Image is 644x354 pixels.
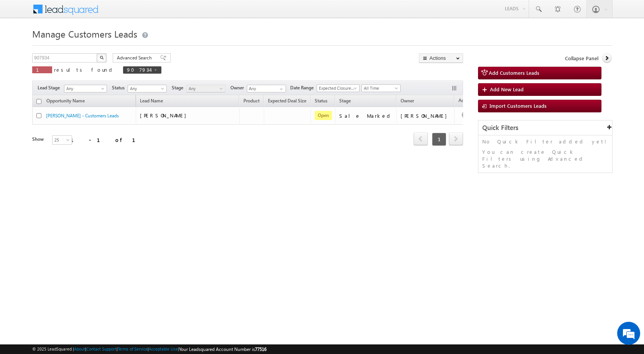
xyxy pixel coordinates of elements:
[401,112,451,119] div: [PERSON_NAME]
[339,98,351,104] span: Stage
[478,120,612,135] div: Quick Filters
[172,84,186,91] span: Stage
[128,85,164,92] span: Any
[414,133,428,145] a: prev
[255,346,266,352] span: 77516
[54,66,115,73] span: results found
[315,111,332,120] span: Open
[112,84,128,91] span: Status
[401,98,414,104] span: Owner
[149,346,178,351] a: Acceptable Use
[565,55,598,62] span: Collapse Panel
[86,346,117,351] a: Contact Support
[449,133,463,145] a: next
[36,66,48,73] span: 1
[46,113,119,119] a: [PERSON_NAME] - Customers Leads
[140,112,190,119] span: [PERSON_NAME]
[64,85,104,92] span: Any
[100,56,103,59] img: Search
[128,85,167,92] a: Any
[179,346,266,352] span: Your Leadsquared Account Number is
[74,346,85,351] a: About
[32,28,137,40] span: Manage Customers Leads
[243,98,260,104] span: Product
[136,97,167,107] span: Lead Name
[489,69,539,76] span: Add Customers Leads
[127,66,150,73] span: 907934
[117,54,154,61] span: Advanced Search
[187,85,223,92] span: Any
[419,53,463,63] button: Actions
[414,132,428,145] span: prev
[247,85,286,92] input: Type to Search
[361,84,401,92] a: All Time
[52,135,72,145] a: 25
[264,97,310,107] a: Expected Deal Size
[32,136,46,143] div: Show
[268,98,306,104] span: Expected Deal Size
[230,84,247,91] span: Owner
[186,85,225,92] a: Any
[317,85,357,92] span: Expected Closure Date
[482,148,608,169] p: You can create Quick Filters using Advanced Search.
[455,96,478,106] span: Actions
[449,132,463,145] span: next
[339,112,393,119] div: Sale Marked
[290,84,317,91] span: Date Range
[317,84,360,92] a: Expected Closure Date
[38,84,63,91] span: Lead Stage
[118,346,148,351] a: Terms of Service
[36,99,41,104] input: Check all records
[276,85,285,93] a: Show All Items
[32,346,266,353] span: © 2025 LeadSquared | | | | |
[71,135,145,144] div: 1 - 1 of 1
[482,138,608,145] p: No Quick Filter added yet!
[432,133,446,146] span: 1
[53,137,73,143] span: 25
[64,85,107,92] a: Any
[311,97,331,107] a: Status
[490,102,547,109] span: Import Customers Leads
[490,86,524,92] span: Add New Lead
[335,97,355,107] a: Stage
[362,85,398,92] span: All Time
